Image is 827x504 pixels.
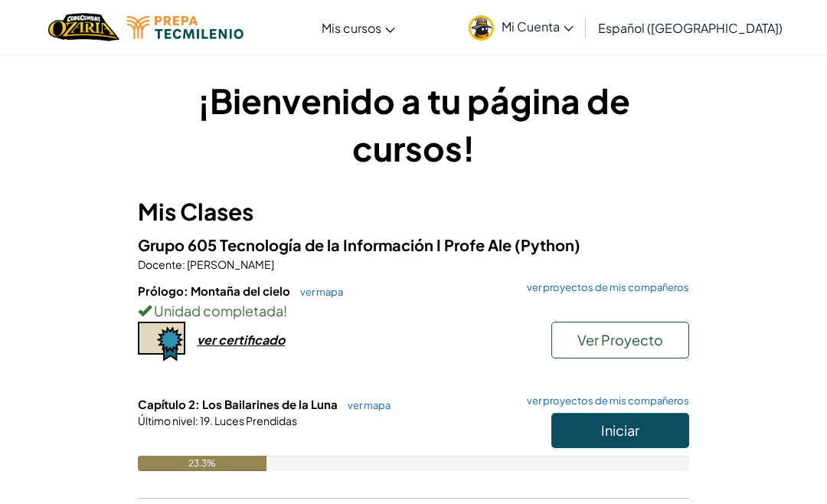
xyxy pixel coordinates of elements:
[461,3,581,51] a: Mi Cuenta
[195,414,198,427] span: :
[293,286,343,298] a: ver mapa
[197,332,285,348] div: ver certificado
[519,396,689,406] a: ver proyectos de mis compañeros
[598,20,783,36] span: Español ([GEOGRAPHIC_DATA])
[213,414,297,427] span: Luces Prendidas
[519,283,689,293] a: ver proyectos de mis compañeros
[138,414,195,427] span: Último nivel
[127,16,244,39] img: Tecmilenio logo
[152,302,283,319] span: Unidad completada
[551,413,689,448] button: Iniciar
[138,235,515,254] span: Grupo 605 Tecnología de la Información I Profe Ale
[322,20,381,36] span: Mis cursos
[469,15,494,41] img: avatar
[138,397,340,411] span: Capítulo 2: Los Bailarines de la Luna
[138,456,266,471] div: 23.3%
[138,257,182,271] span: Docente
[138,322,185,362] img: certificate-icon.png
[577,331,663,349] span: Ver Proyecto
[48,11,119,43] img: Home
[138,77,689,172] h1: ¡Bienvenido a tu página de cursos!
[340,399,391,411] a: ver mapa
[515,235,580,254] span: (Python)
[48,11,119,43] a: Ozaria by CodeCombat logo
[502,18,574,34] span: Mi Cuenta
[138,283,293,298] span: Prólogo: Montaña del cielo
[283,302,287,319] span: !
[182,257,185,271] span: :
[185,257,274,271] span: [PERSON_NAME]
[314,7,403,48] a: Mis cursos
[601,421,639,439] span: Iniciar
[551,322,689,358] button: Ver Proyecto
[138,332,285,348] a: ver certificado
[138,195,689,229] h3: Mis Clases
[198,414,213,427] span: 19.
[590,7,790,48] a: Español ([GEOGRAPHIC_DATA])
